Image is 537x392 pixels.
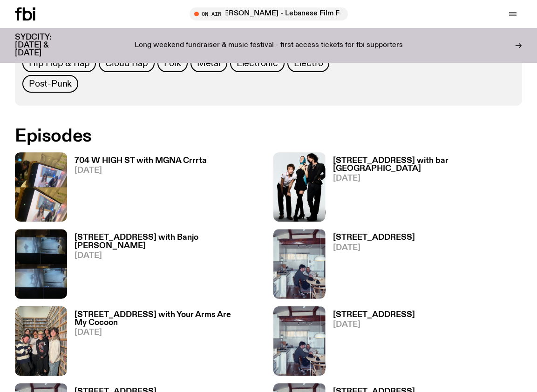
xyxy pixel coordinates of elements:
[333,175,523,182] span: [DATE]
[75,329,264,337] span: [DATE]
[190,54,227,72] a: Metal
[287,54,330,72] a: Electro
[333,311,415,319] h3: [STREET_ADDRESS]
[67,311,264,376] a: [STREET_ADDRESS] with Your Arms Are My Cocoon[DATE]
[15,128,350,145] h2: Episodes
[294,58,323,68] span: Electro
[105,58,148,68] span: Cloud Rap
[15,34,75,57] h3: SYDCITY: [DATE] & [DATE]
[237,58,278,68] span: Electronic
[22,75,78,93] a: Post-Punk
[75,167,207,175] span: [DATE]
[326,311,415,376] a: [STREET_ADDRESS][DATE]
[190,7,348,20] button: On AirMosaic with [PERSON_NAME] and [PERSON_NAME] - Lebanese Film Festival Interview
[164,58,181,68] span: Folk
[15,306,67,376] img: Artist Your Arms Are My Cocoon in the fbi music library
[197,58,221,68] span: Metal
[75,157,207,165] h3: 704 W HIGH ST with MGNA Crrrta
[326,234,415,298] a: [STREET_ADDRESS][DATE]
[22,54,96,72] a: Hip Hop & Rap
[135,41,403,50] p: Long weekend fundraiser & music festival - first access tickets for fbi supporters
[67,234,264,298] a: [STREET_ADDRESS] with Banjo [PERSON_NAME][DATE]
[230,54,285,72] a: Electronic
[333,234,415,242] h3: [STREET_ADDRESS]
[75,234,264,250] h3: [STREET_ADDRESS] with Banjo [PERSON_NAME]
[29,79,72,89] span: Post-Punk
[67,157,207,222] a: 704 W HIGH ST with MGNA Crrrta[DATE]
[333,157,523,173] h3: [STREET_ADDRESS] with bar [GEOGRAPHIC_DATA]
[75,311,264,327] h3: [STREET_ADDRESS] with Your Arms Are My Cocoon
[333,321,415,329] span: [DATE]
[29,58,89,68] span: Hip Hop & Rap
[15,152,67,222] img: Artist MGNA Crrrta
[75,252,264,260] span: [DATE]
[157,54,188,72] a: Folk
[273,229,326,298] img: Pat sits at a dining table with his profile facing the camera. Rhea sits to his left facing the c...
[333,244,415,252] span: [DATE]
[273,306,326,376] img: Pat sits at a dining table with his profile facing the camera. Rhea sits to his left facing the c...
[99,54,154,72] a: Cloud Rap
[326,157,523,222] a: [STREET_ADDRESS] with bar [GEOGRAPHIC_DATA][DATE]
